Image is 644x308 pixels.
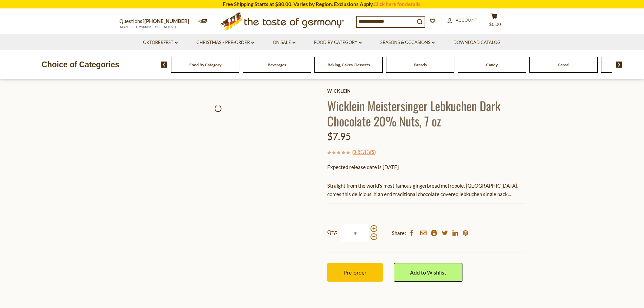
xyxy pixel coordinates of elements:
[314,39,362,46] a: Food By Category
[327,163,525,171] p: Expected release date is [DATE]
[616,62,622,68] img: next arrow
[327,88,525,94] a: Wicklein
[394,263,462,282] a: Add to Wishlist
[484,13,505,30] button: $0.00
[119,25,177,29] span: MON - FRI, 9:00AM - 5:00PM (EST)
[456,17,477,23] span: Account
[273,39,295,46] a: On Sale
[144,18,189,24] a: [PHONE_NUMBER]
[558,62,569,67] a: Cereal
[327,228,337,236] strong: Qty:
[486,62,498,67] a: Candy
[489,22,501,27] span: $0.00
[119,17,194,26] p: Questions?
[143,39,178,46] a: Oktoberfest
[453,39,501,46] a: Download Catalog
[343,269,366,276] span: Pre-order
[327,263,383,282] button: Pre-order
[374,1,422,7] a: Click here for details.
[189,62,221,67] a: Food By Category
[342,224,369,242] input: Qty:
[161,62,167,68] img: previous arrow
[327,98,525,128] h1: Wicklein Meistersinger Lebkuchen Dark Chocolate 20% Nuts, 7 oz
[380,39,435,46] a: Seasons & Occasions
[352,148,376,155] span: ( )
[327,131,351,142] span: $7.95
[327,183,518,197] span: Straight from the world's most famous gingerbread metropole, [GEOGRAPHIC_DATA], comes this delici...
[414,62,427,67] a: Breads
[392,229,406,237] span: Share:
[268,62,286,67] a: Beverages
[196,39,254,46] a: Christmas - PRE-ORDER
[354,148,374,156] a: 0 Reviews
[328,62,370,67] a: Baking, Cakes, Desserts
[447,17,477,24] a: Account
